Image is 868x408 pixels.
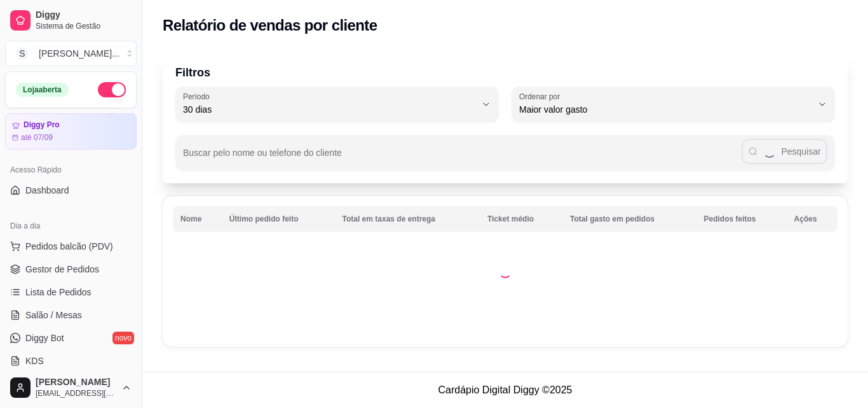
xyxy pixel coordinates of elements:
[98,82,126,97] button: Alterar Status
[5,372,137,403] button: [PERSON_NAME][EMAIL_ADDRESS][DOMAIN_NAME]
[175,64,835,81] p: Filtros
[25,286,92,299] span: Lista de Pedidos
[5,305,137,325] a: Salão / Mesas
[36,10,132,21] span: Diggy
[36,377,116,388] span: [PERSON_NAME]
[175,87,499,122] button: Período30 dias
[5,236,137,257] button: Pedidos balcão (PDV)
[5,5,137,36] a: DiggySistema de Gestão
[183,91,214,102] label: Período
[5,282,137,302] a: Lista de Pedidos
[25,355,44,367] span: KDS
[5,113,137,150] a: Diggy Proaté 07/09
[5,328,137,348] a: Diggy Botnovo
[519,103,812,116] span: Maior valor gasto
[25,309,82,321] span: Salão / Mesas
[163,15,377,36] h2: Relatório de vendas por cliente
[519,91,564,102] label: Ordenar por
[5,160,137,180] div: Acesso Rápido
[5,180,137,200] a: Dashboard
[25,240,113,253] span: Pedidos balcão (PDV)
[499,265,512,278] div: Loading
[5,41,137,66] button: Select a team
[39,47,119,60] div: [PERSON_NAME] ...
[25,184,69,197] span: Dashboard
[183,103,476,116] span: 30 dias
[16,47,29,60] span: S
[5,351,137,371] a: KDS
[24,120,60,130] article: Diggy Pro
[36,388,116,398] span: [EMAIL_ADDRESS][DOMAIN_NAME]
[5,216,137,236] div: Dia a dia
[16,83,69,97] div: Loja aberta
[142,372,868,408] footer: Cardápio Digital Diggy © 2025
[25,332,64,344] span: Diggy Bot
[21,132,53,143] article: até 07/09
[36,21,132,31] span: Sistema de Gestão
[183,151,742,164] input: Buscar pelo nome ou telefone do cliente
[512,87,835,122] button: Ordenar porMaior valor gasto
[25,263,99,276] span: Gestor de Pedidos
[5,259,137,279] a: Gestor de Pedidos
